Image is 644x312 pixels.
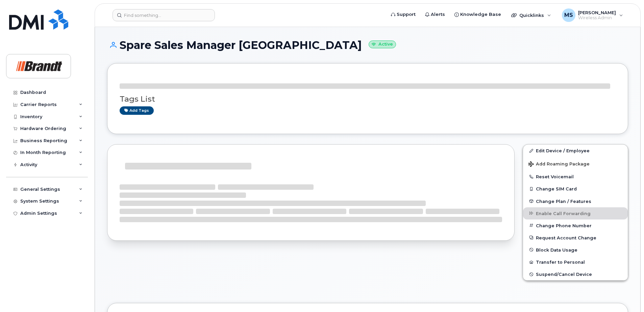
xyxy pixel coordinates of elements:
small: Active [369,41,396,48]
button: Block Data Usage [523,244,628,256]
h1: Spare Sales Manager [GEOGRAPHIC_DATA] [107,39,628,51]
span: Change Plan / Features [536,199,591,204]
span: Suspend/Cancel Device [536,272,592,277]
h3: Tags List [120,95,616,103]
a: Add tags [120,106,154,115]
button: Change Plan / Features [523,195,628,207]
button: Suspend/Cancel Device [523,268,628,280]
button: Reset Voicemail [523,171,628,183]
a: Edit Device / Employee [523,145,628,157]
button: Change SIM Card [523,183,628,195]
button: Transfer to Personal [523,256,628,268]
span: Enable Call Forwarding [536,211,591,216]
button: Add Roaming Package [523,157,628,171]
span: Add Roaming Package [528,161,590,168]
button: Enable Call Forwarding [523,207,628,219]
button: Change Phone Number [523,219,628,232]
button: Request Account Change [523,232,628,244]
